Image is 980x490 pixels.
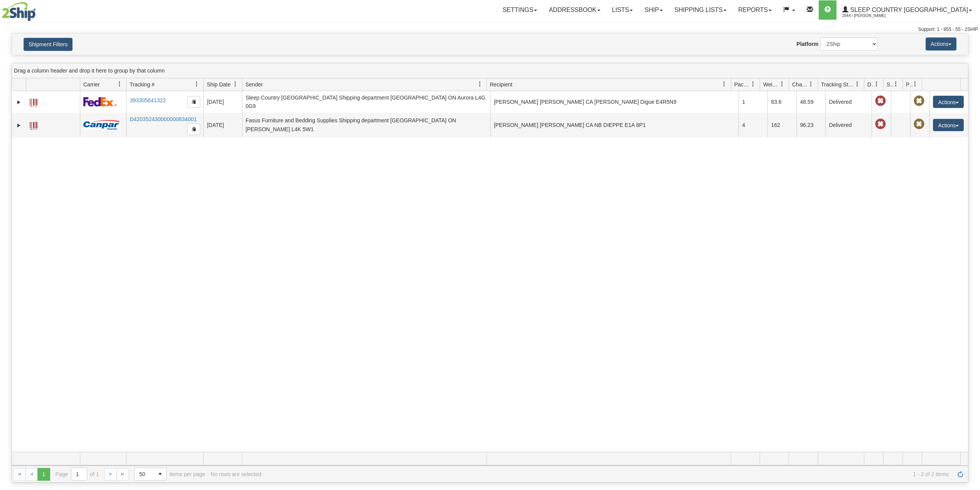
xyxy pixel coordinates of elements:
span: Weight [763,81,779,88]
a: Shipping lists [669,0,732,20]
a: Weight filter column settings [776,78,789,91]
button: Actions [926,37,956,51]
button: Copy to clipboard [187,96,200,108]
td: Delivered [825,91,872,113]
td: [PERSON_NAME] [PERSON_NAME] CA [PERSON_NAME] Digue E4R5N9 [490,91,739,113]
a: Expand [15,122,23,129]
div: grid grouping header [12,63,968,78]
span: Charge [792,81,808,88]
a: Label [30,118,37,131]
a: Sender filter column settings [473,78,487,91]
div: Support: 1 - 855 - 55 - 2SHIP [2,26,978,33]
span: Page sizes drop down [134,468,167,481]
span: Carrier [83,81,100,88]
span: Pickup Not Assigned [914,96,924,106]
td: 4 [738,113,767,137]
span: Pickup Not Assigned [914,119,924,130]
span: Tracking # [130,81,155,88]
span: Sleep Country [GEOGRAPHIC_DATA] [848,7,968,13]
img: 2 - FedEx Express® [83,97,117,106]
a: Charge filter column settings [804,78,818,91]
button: Actions [933,96,964,108]
div: No rows are selected [211,471,262,477]
a: Tracking Status filter column settings [851,78,864,91]
td: 162 [767,113,796,137]
a: D420352430000000834001 [130,116,197,122]
td: Delivered [825,113,872,137]
a: Expand [15,98,23,106]
td: [DATE] [203,91,242,113]
span: 50 [139,470,149,478]
button: Shipment Filters [24,38,73,51]
span: Shipment Issues [887,81,893,88]
img: logo2044.jpg [2,2,36,21]
a: Refresh [954,468,966,480]
td: 96.23 [796,113,825,137]
iframe: chat widget [962,206,979,284]
td: [DATE] [203,113,242,137]
button: Copy to clipboard [187,123,200,135]
a: Lists [606,0,639,20]
span: items per page [134,468,205,481]
input: Page 1 [71,468,87,480]
a: Settings [497,0,543,20]
span: 2044 / [PERSON_NAME] [842,12,900,20]
a: Tracking # filter column settings [190,78,203,91]
a: Recipient filter column settings [718,78,731,91]
a: Addressbook [543,0,606,20]
a: Label [30,95,37,108]
td: [PERSON_NAME] [PERSON_NAME] CA NB DIEPPE E1A 8P1 [490,113,739,137]
span: Packages [734,81,750,88]
span: 1 - 2 of 2 items [267,471,949,477]
span: Ship Date [207,81,230,88]
span: Page of 1 [56,468,99,481]
a: Reports [732,0,777,20]
span: Late [875,96,886,106]
td: 48.59 [796,91,825,113]
span: Pickup Status [906,81,912,88]
img: 14 - Canpar [83,120,120,130]
td: 1 [738,91,767,113]
a: Carrier filter column settings [113,78,126,91]
a: Ship [639,0,668,20]
a: Packages filter column settings [747,78,760,91]
button: Actions [933,119,964,131]
span: Late [875,119,886,130]
label: Platform [796,40,818,48]
span: Tracking Status [821,81,855,88]
span: Sender [245,81,263,88]
a: 393305641322 [130,97,166,103]
a: Sleep Country [GEOGRAPHIC_DATA] 2044 / [PERSON_NAME] [836,0,978,20]
td: Sleep Country [GEOGRAPHIC_DATA] Shipping department [GEOGRAPHIC_DATA] ON Aurora L4G 0G9 [242,91,490,113]
a: Ship Date filter column settings [229,78,242,91]
span: Page 1 [37,468,50,480]
span: select [154,468,166,480]
span: Recipient [490,81,512,88]
a: Shipment Issues filter column settings [889,78,902,91]
a: Delivery Status filter column settings [870,78,883,91]
td: 83.6 [767,91,796,113]
td: Fasus Furniture and Bedding Supplies Shipping department [GEOGRAPHIC_DATA] ON [PERSON_NAME] L4K 5W1 [242,113,490,137]
a: Pickup Status filter column settings [909,78,922,91]
span: Delivery Status [867,81,874,88]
